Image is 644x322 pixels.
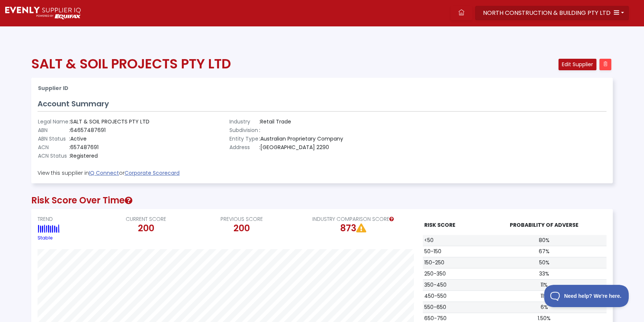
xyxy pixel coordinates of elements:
h2: 200 [197,223,286,234]
span: : [259,144,260,151]
th: Supplier ID [38,84,414,93]
td: 350-450 [423,279,482,290]
span: : [259,135,260,142]
td: Subdivision [229,126,259,135]
td: Australian Proprietary Company [259,135,344,143]
td: Legal Name [38,117,69,126]
td: Active [69,135,150,143]
td: 657487691 [69,143,150,152]
td: 250-350 [423,268,482,279]
span: NORTH CONSTRUCTION & BUILDING PTY LTD [483,9,611,17]
td: 11% [482,290,606,302]
td: Retail Trade [259,117,344,126]
td: 67% [482,246,606,257]
td: Entity Type [229,135,259,143]
td: Registered [69,152,150,160]
span: SALT & SOIL PROJECTS PTY LTD [31,54,231,73]
span: : [69,152,70,160]
td: <50 [423,235,482,246]
small: Stable [38,235,53,241]
h2: Risk Score Over Time [31,195,613,206]
p: CURRENT SCORE [101,215,191,223]
td: 50-150 [423,246,482,257]
td: 50% [482,257,606,268]
p: INDUSTRY COMPARISON SCORE [292,215,414,223]
img: Supply Predict [5,7,81,19]
h2: 200 [101,223,191,234]
span: : [69,144,70,151]
iframe: Toggle Customer Support [544,285,629,307]
p: PREVIOUS SCORE [197,215,286,223]
td: Industry [229,117,259,126]
button: NORTH CONSTRUCTION & BUILDING PTY LTD [475,6,629,20]
div: 873 [292,223,414,234]
td: 550-650 [423,302,482,313]
span: : [69,126,70,134]
td: 11% [482,279,606,290]
td: 6% [482,302,606,313]
td: 33% [482,268,606,279]
p: TREND [38,215,95,223]
td: ABN Status [38,135,69,143]
td: 80% [482,235,606,246]
td: ABN [38,126,69,135]
button: Edit Supplier [558,59,596,70]
h3: Account Summary [38,99,606,108]
td: Address [229,143,259,152]
a: IQ Connect [89,169,119,177]
td: SALT & SOIL PROJECTS PTY LTD [69,117,150,126]
a: Corporate Scorecard [125,169,180,177]
td: 450-550 [423,290,482,302]
span: : [69,118,70,125]
td: [GEOGRAPHIC_DATA] 2290 [259,143,344,152]
th: PROBABILITY OF ADVERSE [482,215,606,235]
td: ACN Status [38,152,69,160]
span: : [259,126,260,134]
p: View this supplier in or [38,169,606,177]
td: 150-250 [423,257,482,268]
span: : [259,118,260,125]
td: 64657487691 [69,126,150,135]
img: stable.75ddb8f0.svg [38,224,59,233]
span: : [69,135,70,142]
td: ACN [38,143,69,152]
th: RISK SCORE [423,215,482,235]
